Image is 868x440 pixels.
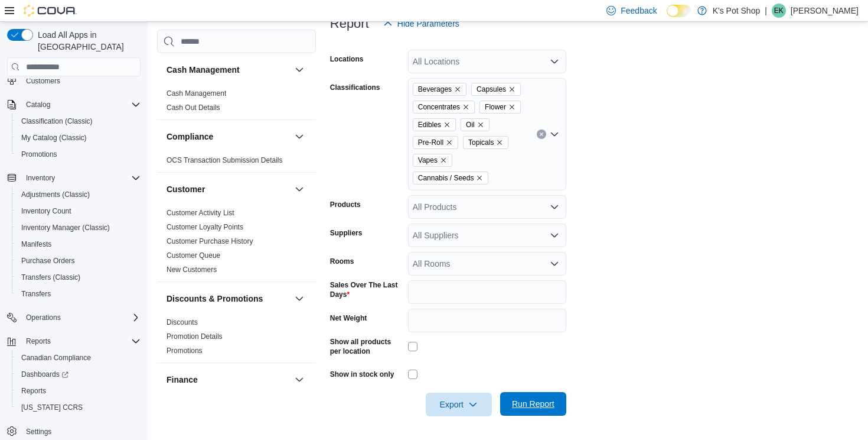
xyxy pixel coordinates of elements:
button: Export [426,393,492,416]
span: New Customers [167,265,217,274]
span: Customer Loyalty Points [167,222,243,232]
p: | [765,4,767,18]
span: Inventory [26,173,55,183]
a: Reports [17,384,51,398]
span: Customers [21,73,141,88]
span: Inventory Count [17,204,141,218]
p: [PERSON_NAME] [791,4,859,18]
button: [US_STATE] CCRS [12,399,145,416]
label: Sales Over The Last Days [330,280,403,299]
span: Classification (Classic) [21,117,93,126]
button: Transfers [12,286,145,302]
a: Inventory Count [17,204,76,218]
span: Inventory Manager (Classic) [21,223,110,232]
label: Classifications [330,83,380,92]
span: Oil [466,119,475,131]
span: Cannabis / Seeds [418,172,474,184]
span: Oil [461,118,490,131]
span: Run Report [512,398,554,410]
span: Canadian Compliance [17,351,141,365]
button: Remove Pre-Roll from selection in this group [446,139,453,146]
a: Customer Loyalty Points [167,223,243,231]
button: Clear input [537,130,546,139]
a: Adjustments (Classic) [17,187,94,202]
span: Adjustments (Classic) [21,190,90,199]
label: Net Weight [330,313,367,323]
span: Promotions [21,150,57,159]
a: Inventory Manager (Classic) [17,221,115,235]
span: Operations [26,313,61,322]
span: Reports [26,337,51,346]
button: Adjustments (Classic) [12,186,145,203]
span: Customers [26,76,60,86]
span: Pre-Roll [413,136,458,149]
a: Promotions [17,147,62,161]
button: Reports [21,334,56,348]
button: Catalog [2,96,145,113]
span: Export [433,393,485,416]
label: Rooms [330,257,354,266]
button: Classification (Classic) [12,113,145,130]
span: Edibles [413,118,456,131]
span: Topicals [463,136,508,149]
span: Flower [479,101,521,114]
span: Settings [21,424,141,439]
button: Purchase Orders [12,253,145,269]
span: Concentrates [418,101,460,113]
button: Remove Concentrates from selection in this group [462,103,469,111]
button: Finance [292,373,306,387]
label: Suppliers [330,228,363,238]
a: Cash Out Details [167,103,220,112]
img: Cova [24,5,77,17]
button: Discounts & Promotions [167,293,290,305]
button: Run Report [500,392,566,416]
button: Remove Beverages from selection in this group [454,86,461,93]
div: Elisa Keay [772,4,786,18]
span: Capsules [477,83,506,95]
button: Customers [2,72,145,89]
span: Capsules [471,83,521,96]
button: Hide Parameters [378,12,464,35]
button: Compliance [292,130,306,144]
h3: Customer [167,183,205,195]
span: Canadian Compliance [21,353,91,363]
span: Settings [26,427,51,436]
button: Remove Capsules from selection in this group [508,86,515,93]
span: Dashboards [21,370,68,379]
button: Reports [12,383,145,399]
button: Canadian Compliance [12,350,145,366]
button: Open list of options [550,202,559,212]
button: Remove Flower from selection in this group [508,103,515,111]
span: Transfers (Classic) [21,273,80,282]
span: Hide Parameters [397,18,459,30]
button: Customer [292,182,306,196]
label: Show all products per location [330,337,403,356]
span: My Catalog (Classic) [17,131,141,145]
button: Inventory [2,170,145,186]
a: Customer Purchase History [167,237,253,245]
a: Dashboards [12,366,145,383]
label: Products [330,200,361,209]
a: OCS Transaction Submission Details [167,156,283,164]
span: Classification (Classic) [17,114,141,128]
button: Transfers (Classic) [12,269,145,286]
span: Purchase Orders [21,256,75,266]
span: Feedback [621,5,657,17]
span: Load All Apps in [GEOGRAPHIC_DATA] [33,29,141,53]
span: Edibles [418,119,441,131]
span: Customer Queue [167,251,220,260]
span: Flower [485,101,506,113]
button: Promotions [12,146,145,163]
a: Customers [21,74,65,88]
a: Customer Queue [167,251,220,260]
a: Cash Management [167,89,226,98]
span: Purchase Orders [17,254,141,268]
button: Open list of options [550,130,559,139]
span: Reports [17,384,141,398]
button: Settings [2,423,145,440]
span: Washington CCRS [17,400,141,415]
span: Cash Out Details [167,103,220,112]
span: Manifests [17,237,141,251]
button: Customer [167,183,290,195]
span: OCS Transaction Submission Details [167,156,283,165]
